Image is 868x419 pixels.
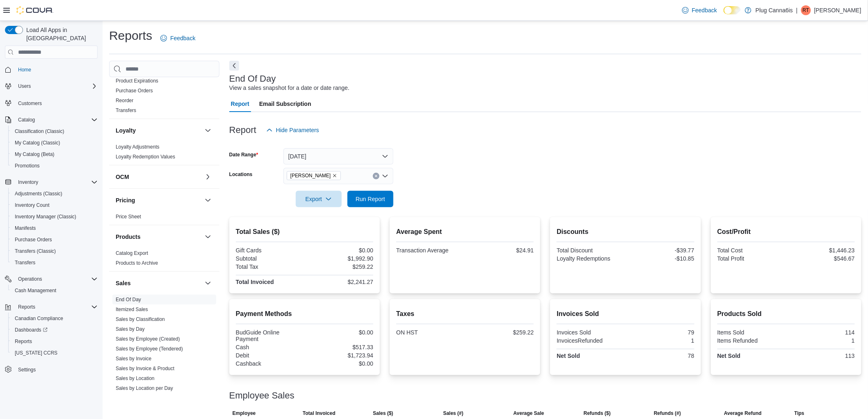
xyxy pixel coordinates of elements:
h1: Reports [109,27,152,44]
a: Feedback [679,2,720,18]
a: My Catalog (Classic) [11,138,64,148]
div: Gift Cards [236,247,303,254]
button: Loyalty [203,126,213,135]
h3: Report [229,125,256,135]
button: Cash Management [8,285,101,296]
span: Feedback [692,6,717,14]
a: Promotions [11,161,43,171]
span: RT [803,5,809,15]
div: Total Tax [236,263,303,270]
button: Reports [2,301,101,313]
button: Manifests [8,222,101,234]
span: Adjustments (Classic) [11,189,98,199]
div: $546.67 [788,255,855,262]
span: Sales by Invoice [116,355,151,362]
button: Pricing [116,196,201,204]
span: Dark Mode [724,14,724,15]
a: Sales by Invoice & Product [116,366,174,371]
span: Price Sheet [116,213,141,220]
span: Sales by Location per Day [116,385,173,392]
span: Sales ($) [373,410,393,417]
span: Sales (#) [443,410,463,417]
div: 114 [788,329,855,336]
div: Pricing [109,212,219,225]
a: Price Sheet [116,214,141,220]
div: BudGuide Online Payment [236,329,303,342]
button: Sales [203,278,213,288]
a: Loyalty Redemption Values [116,154,175,160]
button: Purchase Orders [8,234,101,245]
div: Randy Tay [801,5,811,15]
a: Sales by Invoice [116,356,151,362]
span: Promotions [15,163,40,169]
button: My Catalog (Beta) [8,149,101,160]
div: $0.00 [306,329,373,336]
span: Reports [11,337,98,346]
span: Purchase Orders [116,87,153,94]
div: Cash [236,344,303,350]
span: Promotions [11,161,98,171]
a: Canadian Compliance [11,314,66,323]
span: [PERSON_NAME] [290,172,331,180]
a: Manifests [11,223,39,233]
button: Export [296,191,342,207]
a: Settings [15,365,39,375]
button: Users [2,80,101,92]
h3: Products [116,233,141,241]
div: ON HST [396,329,464,336]
span: Users [15,81,98,91]
a: Home [15,65,34,75]
button: Next [229,61,239,71]
h2: Total Sales ($) [236,227,373,237]
a: Products to Archive [116,260,158,266]
div: Subtotal [236,255,303,262]
label: Date Range [229,151,258,158]
a: Product Expirations [116,78,158,84]
button: My Catalog (Classic) [8,137,101,149]
span: Cash Management [15,287,56,294]
span: My Catalog (Beta) [15,151,55,158]
a: Sales by Employee (Tendered) [116,346,183,352]
h2: Discounts [557,227,694,237]
span: Inventory [18,179,38,185]
strong: Total Invoiced [236,279,274,285]
span: Total Invoiced [303,410,336,417]
span: Adjustments (Classic) [15,190,62,197]
a: Sales by Day [116,326,145,332]
button: Inventory Count [8,199,101,211]
span: Purchase Orders [11,235,98,245]
a: Transfers (Classic) [11,246,59,256]
div: $1,992.90 [306,255,373,262]
span: Sales by Classification [116,316,165,323]
span: Transfers (Classic) [11,246,98,256]
span: Settings [15,364,98,375]
a: End Of Day [116,297,141,302]
a: Catalog Export [116,250,148,256]
span: Average Sale [514,410,544,417]
h2: Average Spent [396,227,534,237]
div: $1,723.94 [306,352,373,359]
span: Reorder [116,97,133,104]
div: Cashback [236,360,303,367]
button: Pricing [203,195,213,205]
h3: OCM [116,173,129,181]
span: Classification (Classic) [15,128,64,135]
h3: End Of Day [229,74,276,84]
button: OCM [203,172,213,182]
a: Customers [15,98,45,108]
span: Loyalty Adjustments [116,144,160,150]
button: Canadian Compliance [8,313,101,324]
span: Reports [15,302,98,312]
span: Operations [15,274,98,284]
div: $259.22 [306,263,373,270]
button: OCM [116,173,201,181]
button: Catalog [15,115,38,125]
p: Plug Canna6is [756,5,793,15]
h3: Employee Sales [229,391,295,401]
div: Debit [236,352,303,359]
div: Products [109,248,219,271]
